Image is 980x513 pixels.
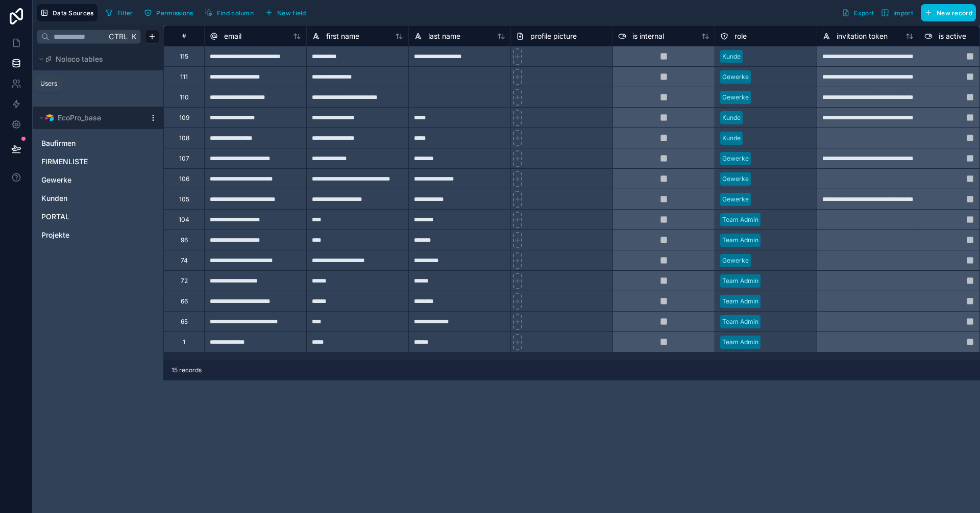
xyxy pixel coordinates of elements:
div: 115 [180,53,188,61]
span: first name [326,31,359,41]
button: Permissions [140,5,197,20]
div: Projekte [37,227,159,243]
span: Find column [217,9,254,17]
div: Kunde [722,52,741,61]
div: PORTAL [37,209,159,225]
span: PORTAL [41,212,69,222]
div: 74 [181,256,188,265]
div: Gewerke [722,256,749,265]
span: is active [939,31,966,41]
div: 65 [181,318,188,326]
span: Gewerke [41,175,71,185]
span: Kunden [41,193,67,203]
a: PORTAL [41,212,134,222]
div: Gewerke [722,154,749,163]
div: Gewerke [722,72,749,82]
span: EcoPro_base [58,113,101,123]
span: Permissions [156,9,193,17]
button: Data Sources [37,4,97,21]
div: 105 [179,195,189,203]
span: Data Sources [53,9,94,17]
div: # [171,32,197,40]
div: 110 [180,93,189,101]
div: Team Admin [722,236,758,245]
span: New field [277,9,306,17]
a: Permissions [140,5,201,20]
div: Team Admin [722,297,758,306]
span: is internal [632,31,664,41]
div: Kunde [722,134,741,143]
div: Kunde [722,113,741,122]
span: FIRMENLISTE [41,157,88,167]
div: 109 [179,114,189,122]
span: last name [428,31,460,41]
button: Filter [102,5,137,20]
span: Import [893,9,913,17]
div: Team Admin [722,215,758,224]
div: 104 [179,216,189,224]
div: 108 [179,134,189,142]
div: Gewerke [722,93,749,102]
div: User [37,76,159,93]
span: email [224,31,241,41]
button: Export [838,4,877,21]
a: Gewerke [41,175,134,185]
button: New record [921,4,976,21]
button: New field [261,5,310,20]
div: Gewerke [37,172,159,188]
div: Baufirmen [37,135,159,151]
span: profile picture [530,31,577,41]
div: 106 [179,175,189,183]
div: Users [40,80,57,88]
div: 1 [183,338,185,346]
span: Projekte [41,230,69,240]
div: Gewerke [722,174,749,184]
span: Noloco tables [56,54,103,64]
button: Import [877,4,917,21]
div: 66 [181,297,188,305]
div: Kunden [37,190,159,207]
a: Baufirmen [41,138,134,148]
div: 111 [180,73,188,81]
div: Gewerke [722,195,749,204]
div: 107 [179,155,189,163]
span: Filter [117,9,133,17]
span: 15 records [171,366,202,374]
span: Export [854,9,874,17]
button: Find column [201,5,257,20]
span: Ctrl [108,30,129,43]
span: Baufirmen [41,138,76,148]
a: FIRMENLISTE [41,157,134,167]
div: Team Admin [722,276,758,286]
span: role [734,31,747,41]
div: FIRMENLISTE [37,153,159,170]
div: Team Admin [722,317,758,326]
span: New record [937,9,972,17]
a: Projekte [41,230,134,240]
div: 72 [181,277,188,285]
img: Airtable Logo [45,114,54,122]
span: K [130,33,137,40]
a: User [41,80,124,90]
button: Noloco tables [37,52,153,66]
a: New record [917,4,976,21]
button: Airtable LogoEcoPro_base [37,111,145,125]
a: Kunden [41,193,134,203]
div: 96 [181,236,188,244]
div: Team Admin [722,338,758,347]
span: invitation token [837,31,888,41]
